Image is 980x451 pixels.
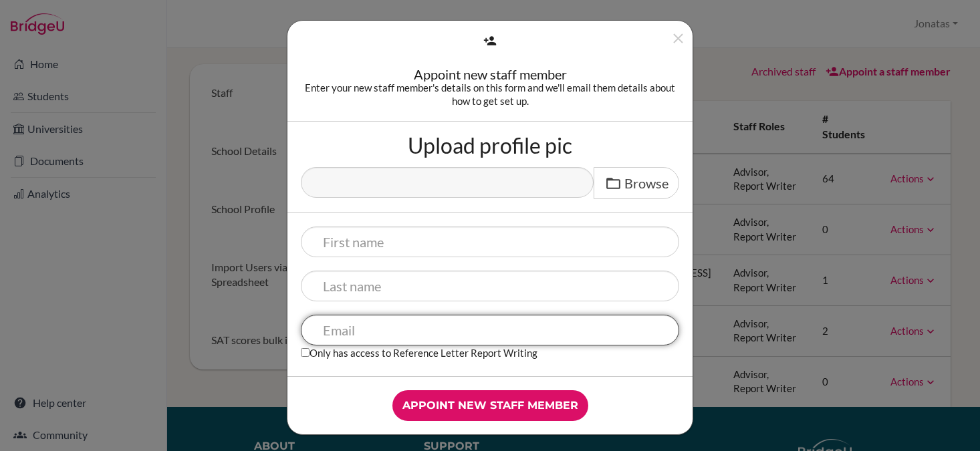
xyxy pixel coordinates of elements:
[301,345,537,359] label: Only has access to Reference Letter Report Writing
[392,390,588,421] input: Appoint new staff member
[301,81,679,108] div: Enter your new staff member's details on this form and we'll email them details about how to get ...
[301,227,679,257] input: First name
[408,135,572,156] label: Upload profile pic
[301,67,679,81] div: Appoint new staff member
[624,175,668,191] span: Browse
[301,348,310,357] input: Only has access to Reference Letter Report Writing
[301,271,679,301] input: Last name
[301,315,679,345] input: Email
[670,30,687,52] button: Close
